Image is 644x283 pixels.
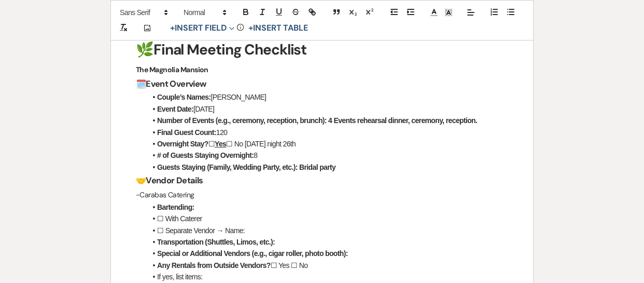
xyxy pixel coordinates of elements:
h3: 🗓️ [136,76,508,91]
button: +Insert Table [245,22,312,34]
strong: Event Overview [146,78,206,89]
strong: Number of Events (e.g., ceremony, reception, brunch): 4 Events rehearsal dinner, ceremony, recept... [157,116,477,125]
li: [PERSON_NAME] [146,91,508,103]
strong: Final Meeting Checklist [153,40,306,59]
strong: Vendor Details [146,175,203,186]
span: Text Color [427,6,441,19]
strong: Special or Additional Vendors (e.g., cigar roller, photo booth): [157,249,348,258]
p: -Carabas Catering [136,188,508,201]
u: Yes [215,140,226,148]
strong: Overnight Stay? [157,140,208,148]
button: Insert Field [166,22,238,34]
strong: Couple’s Names: [157,93,211,101]
li: If yes, list items: [146,271,508,282]
span: + [248,24,253,32]
strong: The Magnolia Mansion [136,65,208,74]
strong: Transportation (Shuttles, Limos, etc.): [157,238,275,246]
span: Header Formats [179,6,230,19]
li: ☐ With Caterer [146,213,508,224]
li: 120 [146,127,508,138]
span: + [170,24,175,32]
h3: 🤝 [136,173,508,188]
strong: Event Date: [157,105,193,113]
li: ☐ ☐ No [DATE] night 26th [146,138,508,150]
li: ☐ Yes ☐ No [146,260,508,271]
li: ☐ Separate Vendor → Name: [146,225,508,236]
strong: Any Rentals from Outside Vendors? [157,261,270,269]
strong: Bartending: [157,203,194,211]
strong: Guests Staying (Family, Wedding Party, etc.): Bridal party [157,163,335,171]
strong: Final Guest Count: [157,128,216,137]
strong: # of Guests Staying Overnight: [157,151,254,159]
h1: 🌿 [136,37,508,63]
li: 8 [146,150,508,161]
span: Alignment [464,6,478,19]
span: Text Background Color [441,6,456,19]
li: [DATE] [146,103,508,115]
